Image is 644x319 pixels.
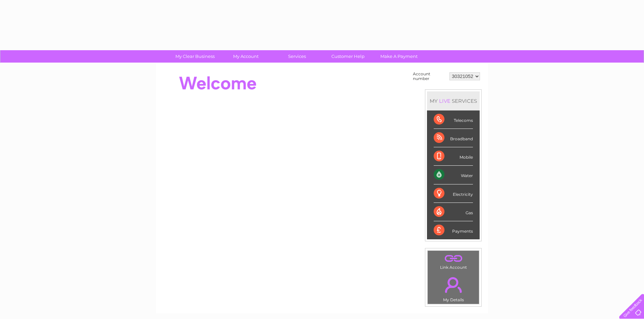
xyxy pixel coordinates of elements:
div: MY SERVICES [427,91,480,110]
a: . [429,273,477,297]
div: Telecoms [434,110,473,129]
a: Customer Help [320,50,376,63]
a: My Account [218,50,274,63]
td: My Details [427,271,479,304]
div: Broadband [434,129,473,147]
div: Gas [434,203,473,221]
a: . [429,252,477,264]
div: Payments [434,221,473,239]
div: LIVE [438,98,452,104]
div: Water [434,166,473,184]
div: Electricity [434,184,473,203]
a: Make A Payment [371,50,427,63]
td: Account number [411,70,448,83]
div: Mobile [434,147,473,166]
a: Services [269,50,325,63]
td: Link Account [427,250,479,271]
a: My Clear Business [167,50,223,63]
